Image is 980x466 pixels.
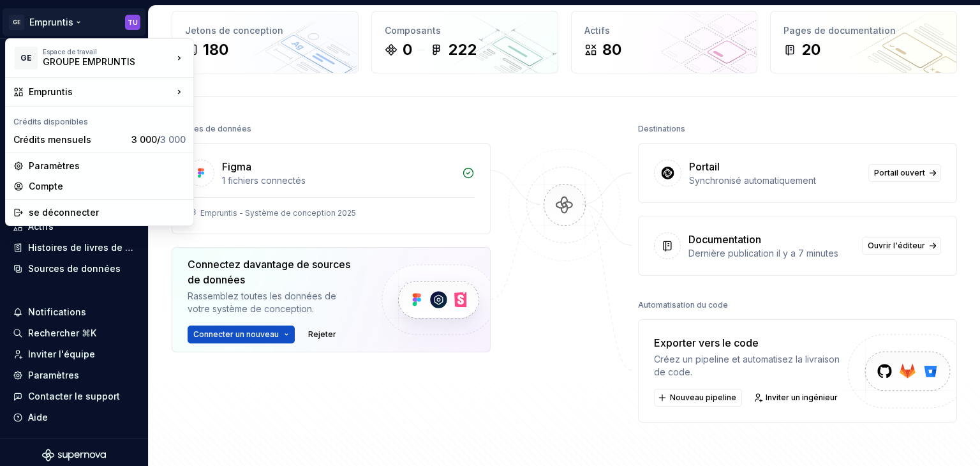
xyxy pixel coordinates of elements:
font: 3 000 [160,134,186,145]
font: Espace de travail [43,48,97,56]
font: 3 000 [131,134,157,145]
font: GE [20,53,32,63]
font: Empruntis [29,86,73,97]
font: GROUPE EMPRUNTIS [43,56,135,67]
font: se déconnecter [29,207,99,218]
font: Crédits mensuels [13,134,91,145]
font: Compte [29,181,63,192]
font: Paramètres [29,160,80,171]
font: Crédits disponibles [13,117,88,126]
font: / [157,134,160,145]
